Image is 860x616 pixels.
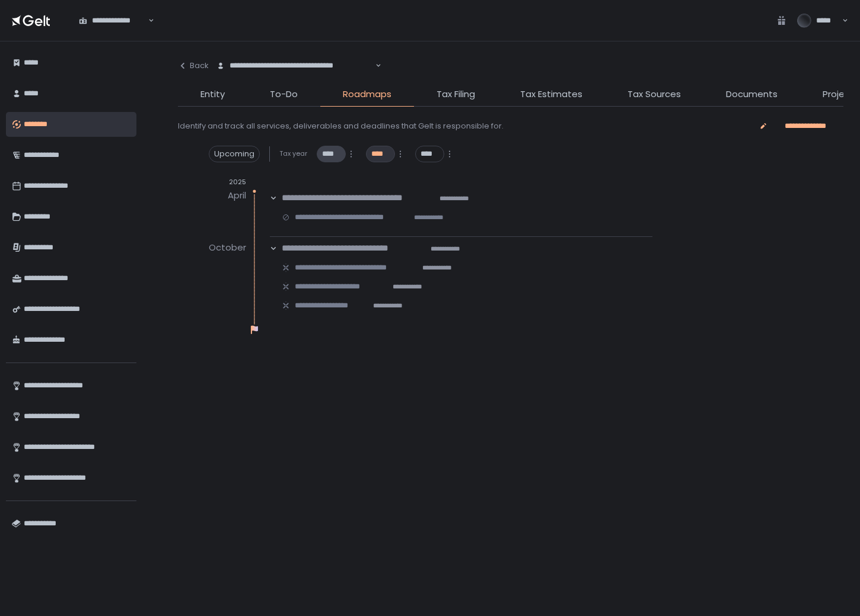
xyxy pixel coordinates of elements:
[270,88,298,101] span: To-Do
[437,88,475,101] span: Tax Filing
[209,53,381,78] div: Search for option
[343,88,391,101] span: Roadmaps
[209,146,260,162] div: Upcoming
[228,187,246,206] div: April
[178,121,504,131] div: Identify and track all services, deliverables and deadlines that Gelt is responsible for.
[209,239,246,258] div: October
[628,88,681,101] span: Tax Sources
[178,60,209,71] div: Back
[726,88,778,101] span: Documents
[520,88,582,101] span: Tax Estimates
[200,88,225,101] span: Entity
[374,60,374,72] input: Search for option
[279,149,307,158] span: Tax year
[178,53,209,78] button: Back
[178,178,246,187] div: 2025
[71,8,154,33] div: Search for option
